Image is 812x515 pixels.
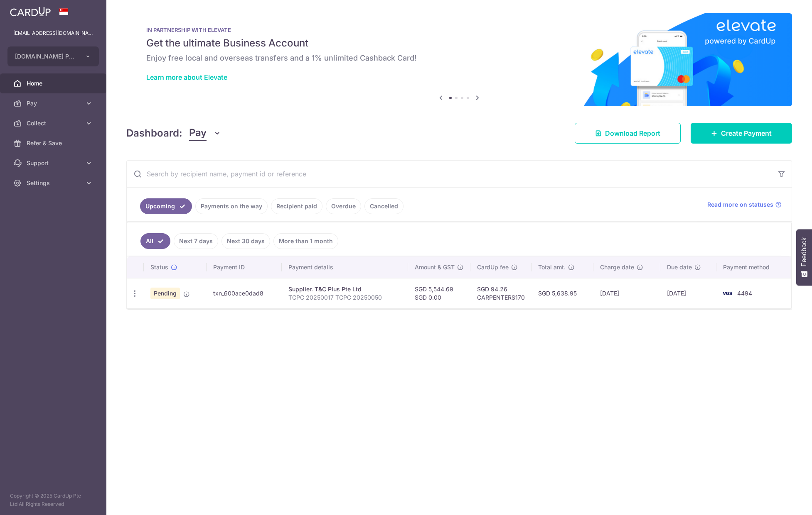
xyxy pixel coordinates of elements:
span: Pay [27,99,81,107]
td: [DATE] [660,278,716,308]
button: Feedback - Show survey [796,229,812,286]
th: Payment method [716,256,791,278]
span: Charge date [600,263,634,271]
h6: Enjoy free local and overseas transfers and a 1% unlimited Cashback Card! [146,53,772,63]
span: Collect [27,119,81,127]
a: Learn more about Elevate [146,73,227,81]
img: CardUp [10,7,51,17]
span: [DOMAIN_NAME] PTE. LTD. [15,52,76,61]
button: Pay [189,125,221,141]
a: Upcoming [140,198,192,214]
a: More than 1 month [273,233,338,249]
span: Settings [27,179,81,187]
span: Feedback [800,237,808,266]
img: Bank Card [719,288,736,298]
a: Overdue [326,198,361,214]
th: Payment ID [207,256,282,278]
a: Next 7 days [174,233,218,249]
span: Pending [150,288,180,299]
p: TCPC 20250017 TCPC 20250050 [288,293,402,302]
td: SGD 5,544.69 SGD 0.00 [408,278,470,308]
a: Recipient paid [271,198,322,214]
button: [DOMAIN_NAME] PTE. LTD. [7,46,99,66]
span: 4494 [737,290,752,297]
img: Renovation banner [126,13,792,106]
span: Pay [189,125,207,141]
span: Due date [667,263,692,271]
a: Next 30 days [221,233,270,249]
a: All [140,233,170,249]
span: Refer & Save [27,139,81,147]
h4: Dashboard: [126,126,182,141]
span: Status [150,263,168,271]
td: SGD 5,638.95 [531,278,593,308]
a: Read more on statuses [707,200,782,209]
p: IN PARTNERSHIP WITH ELEVATE [146,27,772,33]
span: Amount & GST [415,263,455,271]
div: Supplier. T&C Plus Pte Ltd [288,285,402,293]
a: Download Report [575,123,681,144]
td: SGD 94.26 CARPENTERS170 [470,278,531,308]
span: Read more on statuses [707,200,773,209]
a: Payments on the way [195,198,268,214]
th: Payment details [282,256,408,278]
span: Total amt. [538,263,566,271]
input: Search by recipient name, payment id or reference [127,161,772,187]
span: Download Report [605,128,660,138]
p: [EMAIL_ADDRESS][DOMAIN_NAME] [13,29,93,37]
a: Cancelled [364,198,404,214]
a: Create Payment [691,123,792,144]
td: txn_600ace0dad8 [207,278,282,308]
h5: Get the ultimate Business Account [146,37,772,50]
span: CardUp fee [477,263,509,271]
span: Support [27,159,81,167]
span: Home [27,79,81,88]
span: Create Payment [721,128,772,138]
td: [DATE] [593,278,660,308]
